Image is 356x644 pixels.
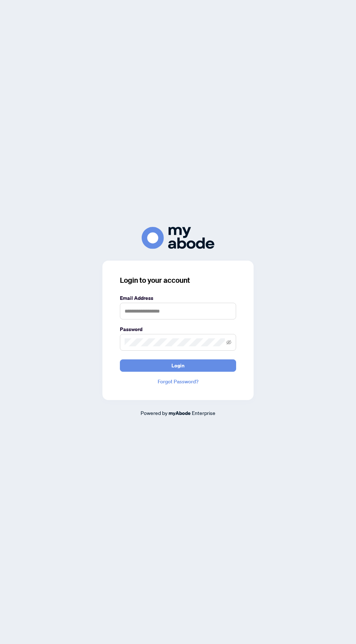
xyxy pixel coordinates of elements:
[169,409,191,417] a: myAbode
[120,378,236,386] a: Forgot Password?
[120,294,236,302] label: Email Address
[120,325,236,333] label: Password
[171,360,185,371] span: Login
[226,340,231,345] span: eye-invisible
[142,227,214,249] img: ma-logo
[120,275,236,285] h3: Login to your account
[141,409,167,416] span: Powered by
[120,359,236,372] button: Login
[192,409,215,416] span: Enterprise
